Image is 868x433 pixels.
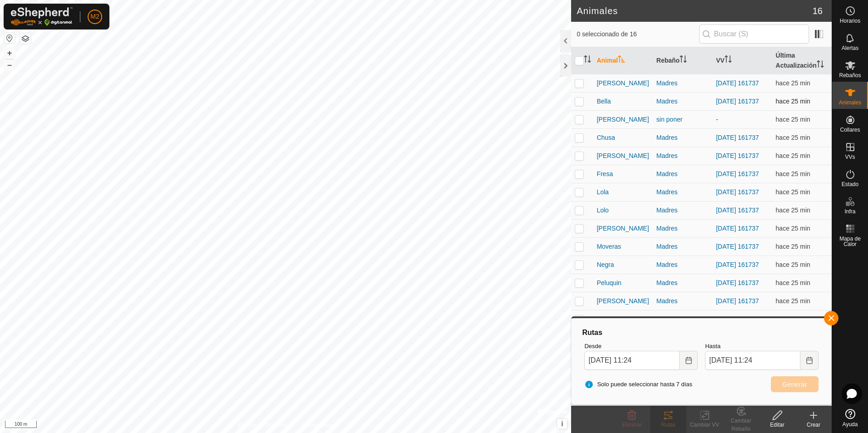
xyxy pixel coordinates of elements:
span: Mapa de Calor [834,236,866,247]
span: Moveras [597,242,621,251]
span: Alertas [842,45,858,51]
p-sorticon: Activar para ordenar [817,62,824,69]
span: 12 ago 2025, 11:05 [776,79,810,87]
span: 12 ago 2025, 11:05 [776,225,810,232]
span: Negra [597,260,614,270]
a: [DATE] 161737 [716,98,759,105]
a: [DATE] 161737 [716,315,759,323]
a: [DATE] 161737 [716,79,759,87]
span: [PERSON_NAME] [597,79,649,88]
span: 12 ago 2025, 11:05 [776,170,810,177]
img: Logo Gallagher [11,7,73,26]
a: Ayuda [832,405,868,431]
span: Roya [597,315,612,324]
span: 12 ago 2025, 11:05 [776,98,810,105]
span: Fresa [597,169,613,179]
span: 12 ago 2025, 11:05 [776,315,810,323]
div: Madres [656,260,709,270]
div: Cambiar Rebaño [723,417,759,433]
span: Lolo [597,206,608,215]
div: Madres [656,315,709,324]
app-display-virtual-paddock-transition: - [716,116,718,123]
label: Hasta [705,342,819,351]
div: Editar [759,421,795,429]
label: Desde [584,342,698,351]
th: Rebaño [653,47,712,74]
div: Madres [656,169,709,179]
div: Madres [656,187,709,197]
th: Última Actualización [772,47,832,74]
span: Animales [839,100,861,105]
span: 12 ago 2025, 11:05 [776,279,810,286]
span: Chusa [597,133,615,143]
p-sorticon: Activar para ordenar [618,57,625,64]
span: [PERSON_NAME] [597,115,649,124]
a: [DATE] 161737 [716,207,759,214]
span: M2 [90,12,99,21]
div: Madres [656,224,709,233]
span: 12 ago 2025, 11:05 [776,297,810,305]
span: 12 ago 2025, 11:05 [776,207,810,214]
div: Rutas [650,421,686,429]
h2: Animales [577,5,812,16]
button: Capas del Mapa [20,33,31,44]
a: [DATE] 161737 [716,170,759,177]
a: [DATE] 161737 [716,225,759,232]
span: 12 ago 2025, 11:05 [776,134,810,141]
button: Restablecer Mapa [4,33,15,44]
span: 12 ago 2025, 11:05 [776,152,810,159]
span: 0 seleccionado de 16 [577,30,699,39]
span: 12 ago 2025, 11:05 [776,188,810,196]
th: Animal [593,47,652,74]
div: Madres [656,79,709,88]
a: [DATE] 161737 [716,243,759,250]
span: 12 ago 2025, 11:05 [776,243,810,250]
span: 16 [813,4,823,18]
span: Lola [597,187,608,197]
button: + [4,48,15,59]
span: Generar [782,381,807,388]
p-sorticon: Activar para ordenar [725,57,732,64]
div: Madres [656,278,709,288]
a: [DATE] 161737 [716,261,759,268]
div: Rutas [581,327,822,338]
span: Eliminar [622,422,641,428]
span: [PERSON_NAME] [597,224,649,233]
div: Madres [656,151,709,161]
span: Collares [840,127,860,133]
span: Estado [842,182,858,187]
p-sorticon: Activar para ordenar [680,57,687,64]
span: [PERSON_NAME] [597,296,649,306]
span: Horarios [840,18,860,24]
span: Bella [597,97,611,106]
span: Ayuda [843,422,858,427]
a: Política de Privacidad [239,421,291,429]
span: Peluquin [597,278,621,288]
th: VV [712,47,772,74]
div: Madres [656,133,709,143]
div: Crear [795,421,832,429]
span: Solo puede seleccionar hasta 7 días [584,380,692,389]
span: Infra [844,209,855,214]
a: [DATE] 161737 [716,152,759,159]
div: Madres [656,296,709,306]
button: Choose Date [800,351,819,370]
button: i [557,419,567,429]
span: 12 ago 2025, 11:05 [776,261,810,268]
a: [DATE] 161737 [716,134,759,141]
button: – [4,59,15,70]
span: [PERSON_NAME] [597,151,649,161]
a: [DATE] 161737 [716,279,759,286]
div: Madres [656,97,709,106]
span: Rebaños [839,73,861,78]
div: sin poner [656,115,709,124]
span: 12 ago 2025, 11:05 [776,116,810,123]
button: Generar [771,376,819,392]
a: Contáctenos [302,421,332,429]
button: Choose Date [680,351,698,370]
a: [DATE] 161737 [716,188,759,196]
div: Cambiar VV [686,421,723,429]
div: Madres [656,242,709,251]
span: i [561,420,563,428]
input: Buscar (S) [699,25,809,44]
